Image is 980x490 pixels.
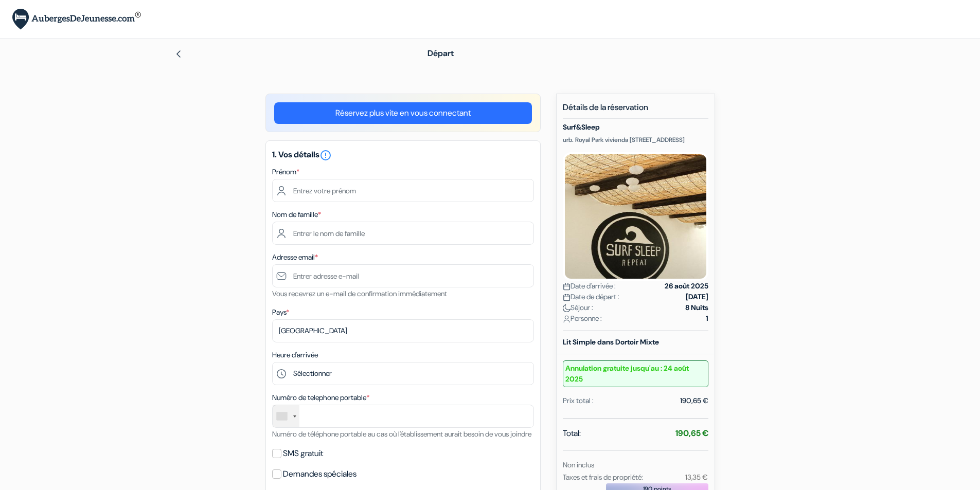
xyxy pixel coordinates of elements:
[272,350,318,360] label: Heure d'arrivée
[563,294,571,301] img: calendar.svg
[563,292,619,302] span: Date de départ :
[563,337,659,347] b: Lit Simple dans Dortoir Mixte
[272,252,318,263] label: Adresse email
[563,304,571,312] img: moon.svg
[706,313,708,324] strong: 1
[563,473,643,482] small: Taxes et frais de propriété:
[272,289,447,298] small: Vous recevrez un e-mail de confirmation immédiatement
[274,102,532,124] a: Réservez plus vite en vous connectant
[680,395,708,406] div: 190,65 €
[563,302,593,313] span: Séjour :
[283,467,357,481] label: Demandes spéciales
[427,48,454,59] span: Départ
[319,149,332,161] i: error_outline
[563,313,602,324] span: Personne :
[283,446,323,461] label: SMS gratuit
[12,9,141,30] img: AubergesDeJeunesse.com
[686,292,708,302] strong: [DATE]
[319,149,332,160] a: error_outline
[563,281,616,292] span: Date d'arrivée :
[563,315,571,323] img: user_icon.svg
[272,222,534,245] input: Entrer le nom de famille
[563,123,708,132] h5: Surf&Sleep
[174,50,183,58] img: left_arrow.svg
[563,102,708,119] h5: Détails de la réservation
[685,473,708,482] small: 13,35 €
[685,302,708,313] strong: 8 Nuits
[272,149,534,161] h5: 1. Vos détails
[675,428,708,439] strong: 190,65 €
[272,429,531,439] small: Numéro de téléphone portable au cas où l'établissement aurait besoin de vous joindre
[272,307,289,318] label: Pays
[563,460,594,469] small: Non inclus
[563,395,594,406] div: Prix total :
[272,209,321,220] label: Nom de famille
[665,281,708,292] strong: 26 août 2025
[563,427,581,440] span: Total:
[272,179,534,202] input: Entrez votre prénom
[272,392,369,403] label: Numéro de telephone portable
[563,360,708,387] small: Annulation gratuite jusqu'au : 24 août 2025
[272,264,534,287] input: Entrer adresse e-mail
[563,136,708,144] p: urb. Royal Park vivienda [STREET_ADDRESS]
[272,167,299,177] label: Prénom
[563,283,571,291] img: calendar.svg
